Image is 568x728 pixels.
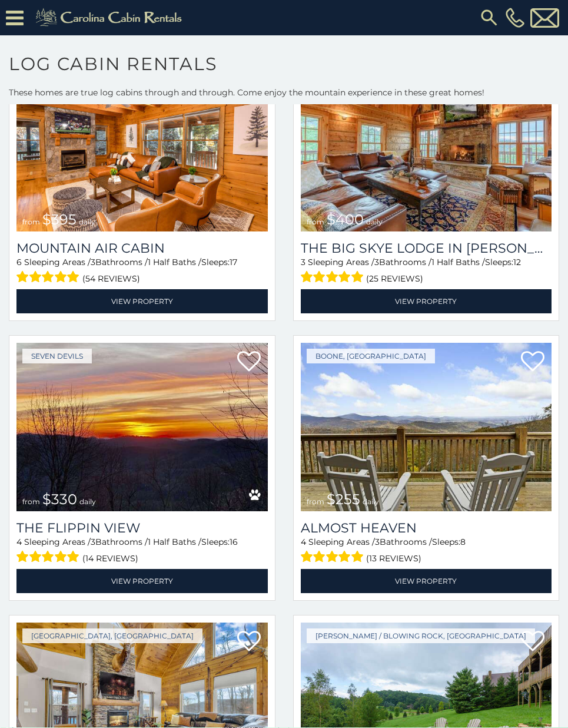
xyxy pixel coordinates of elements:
[307,349,435,363] a: Boone, [GEOGRAPHIC_DATA]
[16,537,22,547] span: 4
[301,520,552,536] a: Almost Heaven
[301,289,552,313] a: View Property
[16,569,268,593] a: View Property
[366,551,421,566] span: (13 reviews)
[301,343,552,511] img: Almost Heaven
[237,350,261,375] a: Add to favorites
[301,537,306,547] span: 4
[79,497,96,506] span: daily
[148,537,201,547] span: 1 Half Baths /
[327,211,364,228] span: $400
[307,217,324,226] span: from
[479,7,500,28] img: search-regular.svg
[16,343,268,511] img: The Flippin View
[513,257,521,267] span: 12
[366,271,423,286] span: (25 reviews)
[431,257,485,267] span: 1 Half Baths /
[91,257,95,267] span: 3
[22,217,40,226] span: from
[16,289,268,313] a: View Property
[16,63,268,231] img: Mountain Air Cabin
[363,497,379,506] span: daily
[22,349,92,363] a: Seven Devils
[22,628,202,643] a: [GEOGRAPHIC_DATA], [GEOGRAPHIC_DATA]
[16,63,268,231] a: Mountain Air Cabin from $395 daily
[230,257,237,267] span: 17
[301,240,552,256] h3: The Big Skye Lodge in Valle Crucis
[148,257,201,267] span: 1 Half Baths /
[82,551,138,566] span: (14 reviews)
[230,537,238,547] span: 16
[301,569,552,593] a: View Property
[16,257,22,267] span: 6
[374,257,379,267] span: 3
[91,537,95,547] span: 3
[307,497,324,506] span: from
[301,63,552,231] a: The Big Skye Lodge in Valle Crucis from $400 daily
[460,537,466,547] span: 8
[301,536,552,566] div: Sleeping Areas / Bathrooms / Sleeps:
[16,520,268,536] a: The Flippin View
[79,217,95,226] span: daily
[366,217,383,226] span: daily
[521,350,544,375] a: Add to favorites
[29,6,192,29] img: Khaki-logo.png
[301,256,552,286] div: Sleeping Areas / Bathrooms / Sleeps:
[42,491,77,508] span: $330
[301,63,552,231] img: The Big Skye Lodge in Valle Crucis
[42,211,77,228] span: $395
[307,628,535,643] a: [PERSON_NAME] / Blowing Rock, [GEOGRAPHIC_DATA]
[503,8,527,28] a: [PHONE_NUMBER]
[301,257,305,267] span: 3
[237,630,261,654] a: Add to favorites
[16,256,268,286] div: Sleeping Areas / Bathrooms / Sleeps:
[375,537,380,547] span: 3
[82,271,140,286] span: (54 reviews)
[16,240,268,256] a: Mountain Air Cabin
[16,343,268,511] a: The Flippin View from $330 daily
[22,497,40,506] span: from
[327,491,360,508] span: $255
[16,536,268,566] div: Sleeping Areas / Bathrooms / Sleeps:
[301,240,552,256] a: The Big Skye Lodge in [PERSON_NAME][GEOGRAPHIC_DATA]
[301,343,552,511] a: Almost Heaven from $255 daily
